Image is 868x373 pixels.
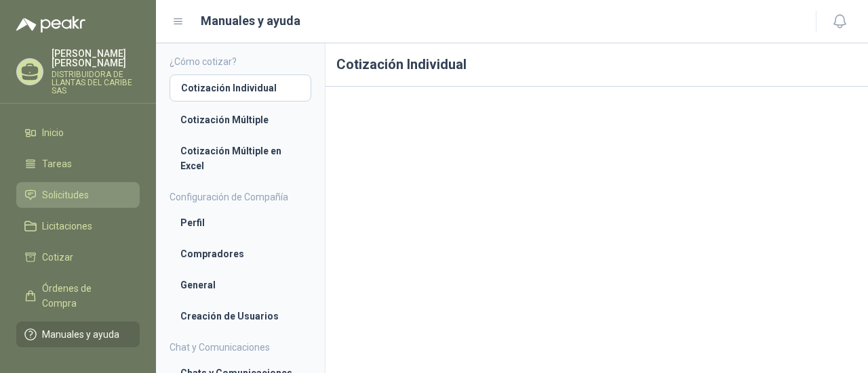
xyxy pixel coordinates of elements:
[42,250,73,265] span: Cotizar
[170,210,311,236] a: Perfil
[170,54,311,69] h4: ¿Cómo cotizar?
[42,125,64,140] span: Inicio
[180,215,300,230] li: Perfil
[180,278,300,292] li: General
[16,16,85,32] img: Logo peakr
[16,244,140,270] a: Cotizar
[16,151,140,177] a: Tareas
[170,107,311,133] a: Cotización Múltiple
[180,246,300,261] li: Compradores
[170,241,311,267] a: Compradores
[16,120,140,146] a: Inicio
[42,281,127,311] span: Órdenes de Compra
[180,309,300,324] li: Creación de Usuarios
[180,144,300,173] li: Cotización Múltiple en Excel
[170,138,311,179] a: Cotización Múltiple en Excel
[16,322,140,347] a: Manuales y ayuda
[181,81,300,95] li: Cotización Individual
[170,74,311,102] a: Cotización Individual
[170,340,311,355] h4: Chat y Comunicaciones
[42,219,92,234] span: Licitaciones
[170,272,311,298] a: General
[170,190,311,204] h4: Configuración de Compañía
[201,12,300,30] h1: Manuales y ayuda
[42,188,89,202] span: Solicitudes
[42,156,72,171] span: Tareas
[52,70,140,95] p: DISTRIBUIDORA DE LLANTAS DEL CARIBE SAS
[16,276,140,316] a: Órdenes de Compra
[16,213,140,239] a: Licitaciones
[42,327,119,342] span: Manuales y ayuda
[325,43,868,87] h1: Cotización Individual
[52,49,140,68] p: [PERSON_NAME] [PERSON_NAME]
[170,303,311,329] a: Creación de Usuarios
[16,182,140,208] a: Solicitudes
[180,112,300,127] li: Cotización Múltiple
